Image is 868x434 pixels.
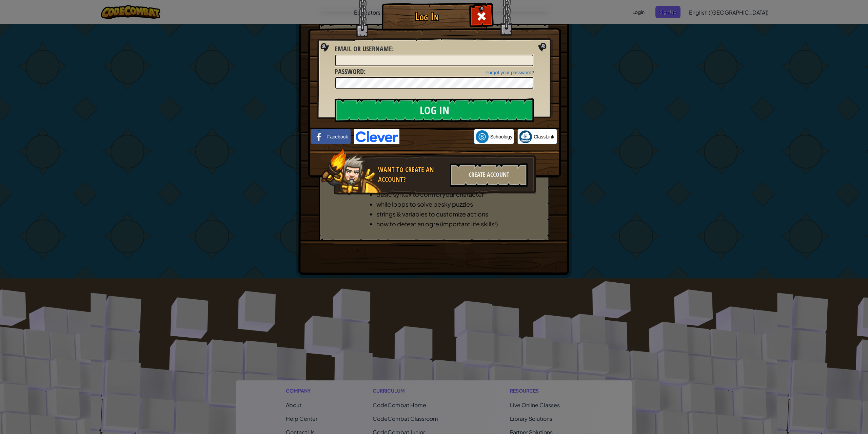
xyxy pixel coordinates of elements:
[383,11,470,22] h1: Log In
[490,133,512,140] span: Schoology
[450,163,528,187] div: Create Account
[399,129,474,144] iframe: Sign in with Google Button
[486,70,534,75] a: Forgot your password?
[519,130,532,143] img: classlink-logo-small.png
[378,165,446,184] div: Want to create an account?
[335,67,366,77] label: :
[335,98,534,122] input: Log In
[335,44,392,53] span: Email or Username
[335,44,394,54] label: :
[313,130,325,143] img: facebook_small.png
[534,133,554,140] span: ClassLink
[476,130,489,143] img: schoology.png
[354,129,399,144] img: clever-logo-blue.png
[335,67,364,76] span: Password
[327,133,348,140] span: Facebook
